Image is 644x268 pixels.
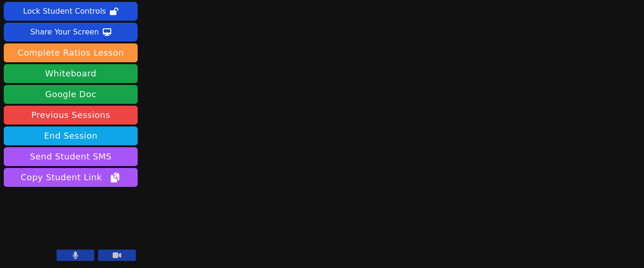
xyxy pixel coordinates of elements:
[4,64,138,83] button: Whiteboard
[4,2,138,21] button: Lock Student Controls
[4,126,138,145] button: End Session
[30,25,99,40] div: Share Your Screen
[4,43,138,62] button: Complete Ratios Lesson
[4,147,138,166] button: Send Student SMS
[4,106,138,125] a: Previous Sessions
[4,85,138,104] a: Google Doc
[4,168,138,187] button: Copy Student Link
[21,171,121,184] span: Copy Student Link
[4,23,138,42] button: Share Your Screen
[23,4,106,19] div: Lock Student Controls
